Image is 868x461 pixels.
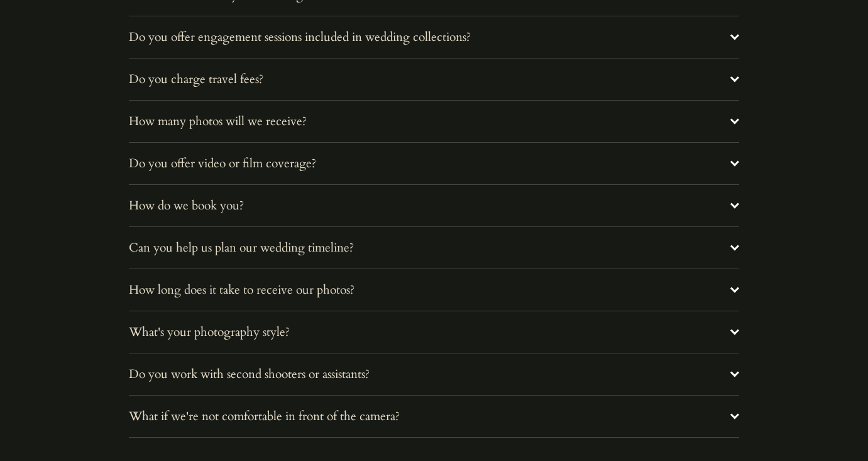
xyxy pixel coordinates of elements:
span: Do you charge travel fees? [129,71,730,87]
span: How do we book you? [129,197,730,214]
span: What if we're not comfortable in front of the camera? [129,408,730,425]
span: Can you help us plan our wedding timeline? [129,240,730,256]
span: How many photos will we receive? [129,113,730,130]
button: How do we book you? [129,185,739,226]
button: How many photos will we receive? [129,101,739,142]
button: What's your photography style? [129,311,739,353]
button: Do you work with second shooters or assistants? [129,353,739,395]
button: Do you charge travel fees? [129,58,739,100]
span: What's your photography style? [129,324,730,340]
span: How long does it take to receive our photos? [129,282,730,298]
button: What if we're not comfortable in front of the camera? [129,396,739,437]
span: Do you offer video or film coverage? [129,155,730,172]
span: Do you work with second shooters or assistants? [129,366,730,382]
button: Do you offer engagement sessions included in wedding collections? [129,16,739,58]
button: How long does it take to receive our photos? [129,269,739,311]
button: Can you help us plan our wedding timeline? [129,227,739,269]
button: Do you offer video or film coverage? [129,143,739,184]
span: Do you offer engagement sessions included in wedding collections? [129,29,730,45]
